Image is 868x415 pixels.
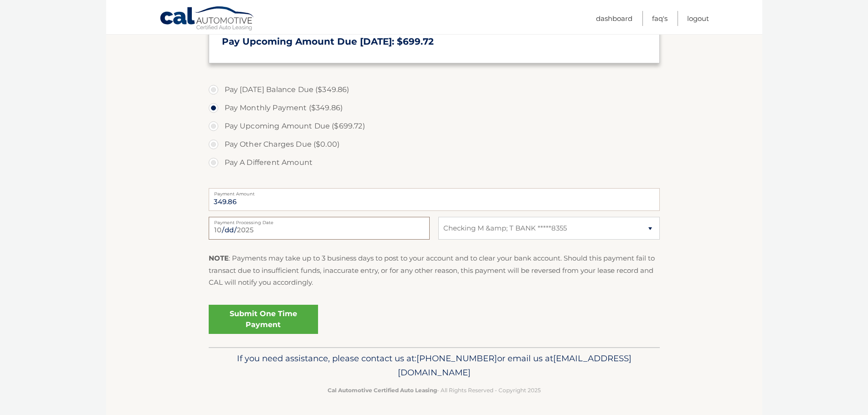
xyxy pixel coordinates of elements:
a: Dashboard [596,11,632,26]
label: Pay [DATE] Balance Due ($349.86) [209,81,660,99]
label: Pay Other Charges Due ($0.00) [209,135,660,154]
a: FAQ's [652,11,668,26]
strong: NOTE [209,254,229,262]
label: Pay Monthly Payment ($349.86) [209,99,660,117]
p: If you need assistance, please contact us at: or email us at [215,351,654,380]
strong: Cal Automotive Certified Auto Leasing [328,387,437,394]
input: Payment Amount [209,188,660,211]
a: Logout [687,11,709,26]
p: - All Rights Reserved - Copyright 2025 [215,385,654,395]
span: [PHONE_NUMBER] [416,353,497,364]
label: Pay A Different Amount [209,154,660,172]
a: Submit One Time Payment [209,305,318,334]
label: Payment Amount [209,188,660,195]
label: Payment Processing Date [209,217,430,224]
p: : Payments may take up to 3 business days to post to your account and to clear your bank account.... [209,252,660,288]
input: Payment Date [209,217,430,240]
label: Pay Upcoming Amount Due ($699.72) [209,117,660,135]
h3: Pay Upcoming Amount Due [DATE]: $699.72 [222,36,647,47]
a: Cal Automotive [159,6,255,32]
